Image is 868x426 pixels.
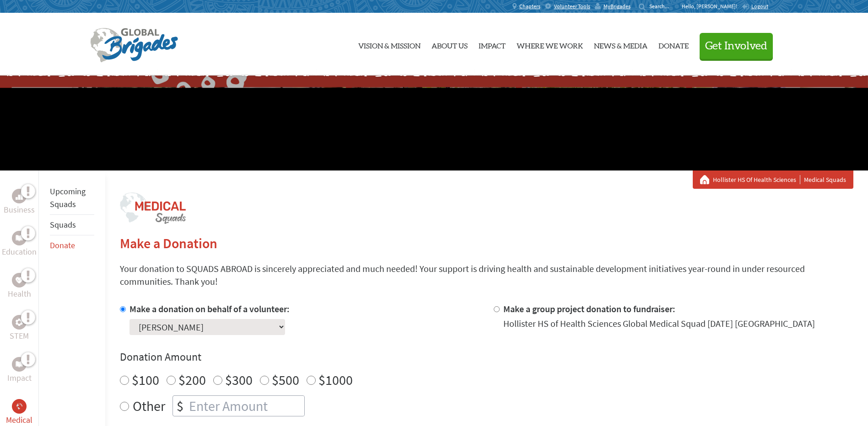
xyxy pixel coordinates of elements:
[682,3,742,10] p: Hello, [PERSON_NAME]!
[12,273,27,288] div: Health
[554,3,590,10] span: Volunteer Tools
[272,371,299,389] label: $500
[594,21,647,68] a: News & Media
[12,189,27,203] div: Business
[50,240,75,250] a: Donate
[4,189,35,216] a: BusinessBusiness
[8,288,31,300] p: Health
[50,181,94,215] li: Upcoming Squads
[7,357,32,384] a: ImpactImpact
[16,235,23,241] img: Education
[358,21,421,68] a: Vision & Mission
[225,371,253,389] label: $300
[742,3,768,10] a: Logout
[700,175,846,184] div: Medical Squads
[90,28,178,63] img: Global Brigades Logo
[10,330,29,342] p: STEM
[431,21,468,68] a: About Us
[12,357,27,372] div: Impact
[751,3,768,10] span: Logout
[12,231,27,245] div: Education
[7,372,32,384] p: Impact
[120,262,853,288] p: Your donation to SQUADS ABROAD is sincerely appreciated and much needed! Your support is driving ...
[517,21,583,68] a: Where We Work
[50,235,94,256] li: Donate
[50,186,86,209] a: Upcoming Squads
[16,319,23,326] img: STEM
[4,203,35,216] p: Business
[16,361,23,367] img: Impact
[713,175,800,184] a: Hollister HS Of Health Sciences
[318,371,353,389] label: $1000
[503,303,675,314] label: Make a group project donation to fundraiser:
[132,371,159,389] label: $100
[50,215,94,235] li: Squads
[173,396,187,416] div: $
[8,273,31,300] a: HealthHealth
[658,21,689,68] a: Donate
[178,371,206,389] label: $200
[50,219,76,230] a: Squads
[16,277,23,283] img: Health
[700,33,773,59] button: Get Involved
[120,350,853,364] h4: Donation Amount
[120,192,186,224] img: logo-medical-squads.png
[2,231,37,258] a: EducationEducation
[10,315,29,342] a: STEMSTEM
[133,395,165,416] label: Other
[479,21,506,68] a: Impact
[649,3,675,10] input: Search...
[16,403,23,410] img: Medical
[503,317,815,330] div: Hollister HS of Health Sciences Global Medical Squad [DATE] [GEOGRAPHIC_DATA]
[16,192,23,200] img: Business
[129,303,290,314] label: Make a donation on behalf of a volunteer:
[519,3,540,10] span: Chapters
[2,245,37,258] p: Education
[705,41,767,52] span: Get Involved
[12,315,27,330] div: STEM
[120,235,853,251] h2: Make a Donation
[12,399,27,414] div: Medical
[187,396,304,416] input: Enter Amount
[604,3,631,10] span: MyBrigades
